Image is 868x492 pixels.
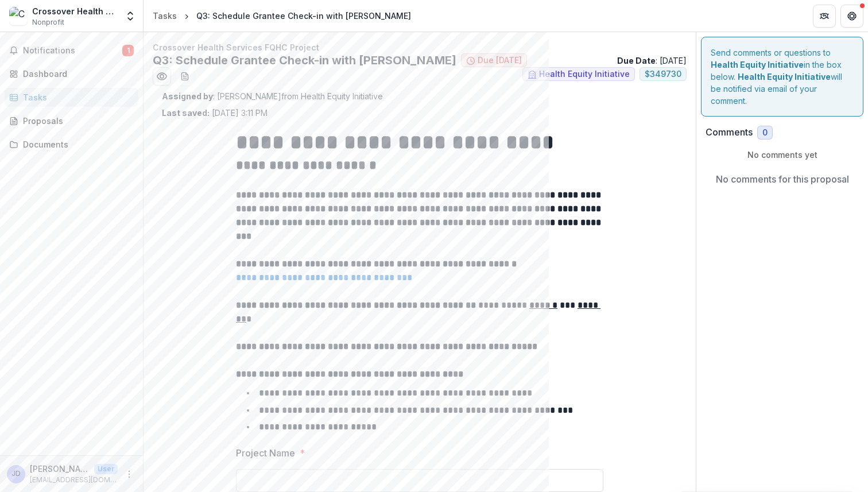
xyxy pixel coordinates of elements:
[706,149,859,161] p: No comments yet
[706,127,753,138] h2: Comments
[23,46,122,56] span: Notifications
[153,10,177,22] div: Tasks
[23,138,129,150] div: Documents
[716,172,849,186] p: No comments for this proposal
[617,55,687,67] p: : [DATE]
[9,7,28,25] img: Crossover Health Services Inc.
[30,475,118,485] p: [EMAIL_ADDRESS][DOMAIN_NAME]
[738,72,831,82] strong: Health Equity Initiative
[122,5,138,28] button: Open entity switcher
[176,67,194,86] button: download-word-button
[539,69,630,79] span: Health Equity Initiative
[5,88,138,107] a: Tasks
[153,41,687,53] p: Crossover Health Services FQHC Project
[23,115,129,127] div: Proposals
[32,5,118,17] div: Crossover Health Services Inc.
[148,7,416,24] nav: breadcrumb
[94,464,118,474] p: User
[762,128,768,138] span: 0
[162,90,677,102] p: : [PERSON_NAME] from Health Equity Initiative
[11,470,21,478] div: J. Tyler Whitaker D.O.
[701,37,863,117] div: Send comments or questions to in the box below. will be notified via email of your comment.
[148,7,181,24] a: Tasks
[23,68,129,80] div: Dashboard
[196,10,411,22] div: Q3: Schedule Grantee Check-in with [PERSON_NAME]
[122,467,136,481] button: More
[478,56,522,65] span: Due [DATE]
[153,67,171,86] button: Preview 9c422f2b-c0d0-4db6-a1e4-ffe166ee98af.pdf
[840,5,863,28] button: Get Help
[236,446,295,460] p: Project Name
[645,69,681,79] span: $ 349730
[711,60,804,69] strong: Health Equity Initiative
[5,64,138,83] a: Dashboard
[5,111,138,130] a: Proposals
[23,91,129,103] div: Tasks
[122,45,134,56] span: 1
[162,91,213,101] strong: Assigned by
[30,463,90,475] p: [PERSON_NAME] [PERSON_NAME] D.O.
[162,107,268,119] p: [DATE] 3:11 PM
[5,41,138,60] button: Notifications1
[153,53,456,67] h2: Q3: Schedule Grantee Check-in with [PERSON_NAME]
[5,135,138,154] a: Documents
[813,5,836,28] button: Partners
[32,17,64,28] span: Nonprofit
[162,108,210,118] strong: Last saved:
[617,56,656,65] strong: Due Date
